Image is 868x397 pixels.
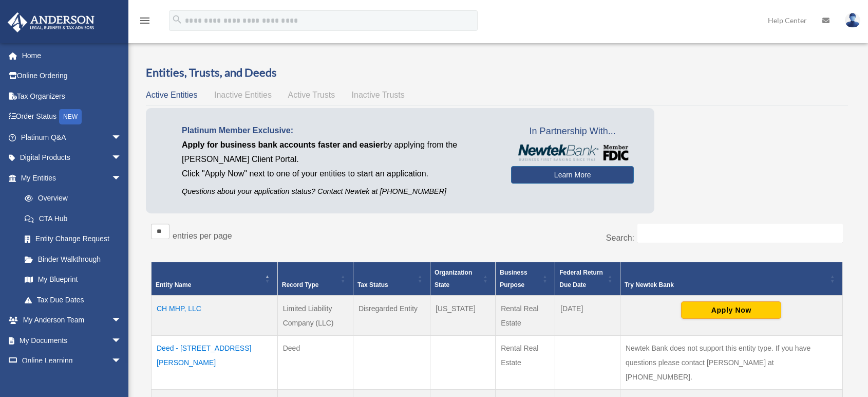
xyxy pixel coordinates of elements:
[7,127,137,148] a: Platinum Q&Aarrow_drop_down
[500,269,527,288] span: Business Purpose
[496,335,555,389] td: Rental Real Estate
[14,188,127,209] a: Overview
[139,14,151,27] i: menu
[111,148,132,169] span: arrow_drop_down
[7,330,137,351] a: My Documentsarrow_drop_down
[7,66,137,86] a: Online Ordering
[7,148,137,168] a: Digital Productsarrow_drop_down
[277,296,353,336] td: Limited Liability Company (LLC)
[353,262,430,296] th: Tax Status: Activate to sort
[282,281,319,288] span: Record Type
[14,229,132,249] a: Entity Change Request
[681,301,781,319] button: Apply Now
[152,296,278,336] td: CH MHP, LLC
[555,296,620,336] td: [DATE]
[620,262,842,296] th: Try Newtek Bank : Activate to sort
[152,335,278,389] td: Deed - [STREET_ADDRESS][PERSON_NAME]
[7,45,137,66] a: Home
[146,65,848,81] h3: Entities, Trusts, and Deeds
[5,12,98,32] img: Anderson Advisors Platinum Portal
[353,296,430,336] td: Disregarded Entity
[14,249,132,269] a: Binder Walkthrough
[357,281,388,288] span: Tax Status
[559,269,603,288] span: Federal Return Due Date
[7,168,132,188] a: My Entitiesarrow_drop_down
[516,145,629,161] img: NewtekBankLogoSM.png
[152,262,278,296] th: Entity Name: Activate to invert sorting
[14,208,132,229] a: CTA Hub
[555,262,620,296] th: Federal Return Due Date: Activate to sort
[511,123,634,140] span: In Partnership With...
[111,127,132,148] span: arrow_drop_down
[7,310,137,331] a: My Anderson Teamarrow_drop_down
[845,13,860,28] img: User Pic
[352,91,405,99] span: Inactive Trusts
[111,310,132,331] span: arrow_drop_down
[59,109,82,124] div: NEW
[111,168,132,189] span: arrow_drop_down
[111,351,132,372] span: arrow_drop_down
[146,91,197,99] span: Active Entities
[277,335,353,389] td: Deed
[496,262,555,296] th: Business Purpose: Activate to sort
[182,138,496,167] p: by applying from the [PERSON_NAME] Client Portal.
[14,290,132,310] a: Tax Due Dates
[111,330,132,351] span: arrow_drop_down
[435,269,472,288] span: Organization State
[182,140,383,149] span: Apply for business bank accounts faster and easier
[214,91,272,99] span: Inactive Entities
[288,91,335,99] span: Active Trusts
[7,86,137,106] a: Tax Organizers
[182,123,496,138] p: Platinum Member Exclusive:
[277,262,353,296] th: Record Type: Activate to sort
[156,281,191,288] span: Entity Name
[625,279,827,291] div: Try Newtek Bank
[430,296,495,336] td: [US_STATE]
[7,351,137,371] a: Online Learningarrow_drop_down
[430,262,495,296] th: Organization State: Activate to sort
[620,335,842,389] td: Newtek Bank does not support this entity type. If you have questions please contact [PERSON_NAME]...
[496,296,555,336] td: Rental Real Estate
[182,167,496,181] p: Click "Apply Now" next to one of your entities to start an application.
[14,269,132,290] a: My Blueprint
[182,185,496,198] p: Questions about your application status? Contact Newtek at [PHONE_NUMBER]
[7,106,137,128] a: Order StatusNEW
[172,14,183,25] i: search
[606,233,634,242] label: Search:
[173,231,232,240] label: entries per page
[511,166,634,184] a: Learn More
[139,18,151,27] a: menu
